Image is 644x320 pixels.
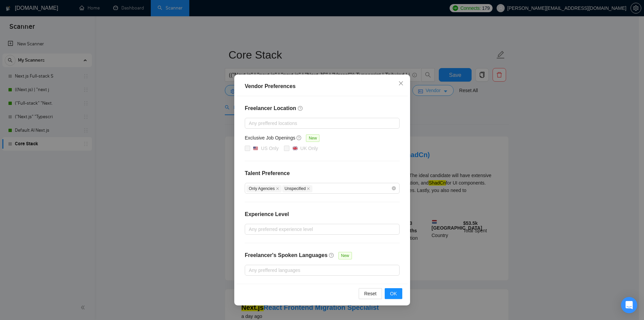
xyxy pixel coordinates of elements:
[276,187,279,190] span: close
[300,145,318,152] div: UK Only
[296,135,302,141] span: question-circle
[392,186,396,190] span: close-circle
[261,145,279,152] div: US Only
[245,82,400,90] div: Vendor Preferences
[282,185,312,192] span: Unspecified
[297,106,303,111] span: question-circle
[245,134,295,142] h5: Exclusive Job Openings
[253,146,258,151] img: 🇺🇸
[621,297,637,313] div: Open Intercom Messenger
[390,290,397,297] span: OK
[292,146,297,151] img: 🇬🇧
[392,74,410,93] button: Close
[246,185,282,192] span: Only Agencies
[306,134,319,142] span: New
[338,252,352,259] span: New
[245,210,289,218] h4: Experience Level
[245,251,328,259] h4: Freelancer's Spoken Languages
[364,290,377,297] span: Reset
[359,288,382,299] button: Reset
[307,187,310,190] span: close
[329,253,334,258] span: question-circle
[398,81,404,86] span: close
[245,104,400,112] h4: Freelancer Location
[245,169,400,177] h4: Talent Preference
[384,288,402,299] button: OK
